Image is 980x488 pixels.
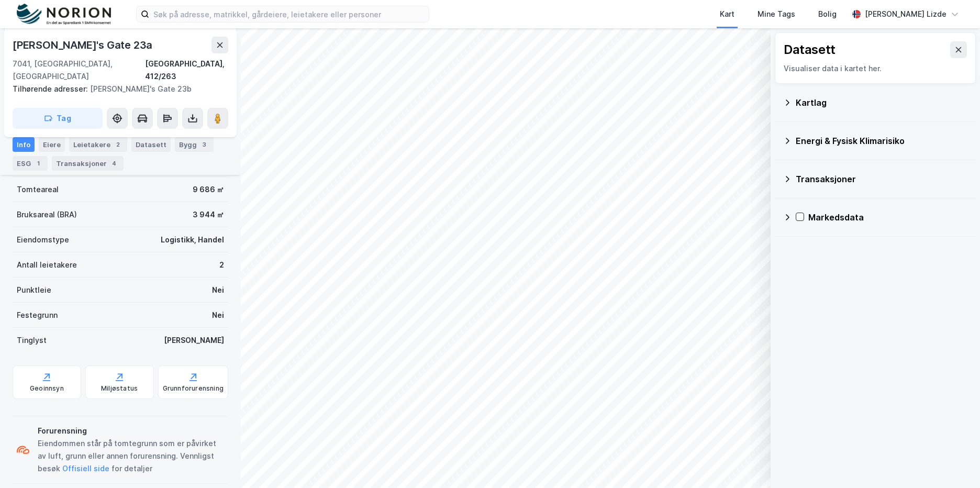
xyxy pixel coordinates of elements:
[145,58,228,83] div: [GEOGRAPHIC_DATA], 412/263
[758,8,795,20] div: Mine Tags
[39,137,65,152] div: Eiere
[113,139,123,150] div: 2
[13,58,145,83] div: 7041, [GEOGRAPHIC_DATA], [GEOGRAPHIC_DATA]
[13,84,90,93] span: Tilhørende adresser:
[69,137,127,152] div: Leietakere
[30,384,64,393] div: Geoinnsyn
[17,208,77,221] div: Bruksareal (BRA)
[784,41,836,58] div: Datasett
[13,83,220,95] div: [PERSON_NAME]'s Gate 23b
[13,156,48,171] div: ESG
[796,96,967,109] div: Kartlag
[13,37,154,53] div: [PERSON_NAME]'s Gate 23a
[17,284,51,296] div: Punktleie
[17,309,58,321] div: Festegrunn
[199,139,209,150] div: 3
[784,62,967,75] div: Visualiser data i kartet her.
[38,437,224,475] div: Eiendommen står på tomtegrunn som er påvirket av luft, grunn eller annen forurensning. Vennligst ...
[149,6,429,22] input: Søk på adresse, matrikkel, gårdeiere, leietakere eller personer
[33,158,43,169] div: 1
[17,334,47,347] div: Tinglyst
[101,384,138,393] div: Miljøstatus
[131,137,171,152] div: Datasett
[175,137,214,152] div: Bygg
[928,438,980,488] div: Kontrollprogram for chat
[212,284,224,296] div: Nei
[193,208,224,221] div: 3 944 ㎡
[161,234,224,246] div: Logistikk, Handel
[796,135,967,147] div: Energi & Fysisk Klimarisiko
[38,425,224,437] div: Forurensning
[164,334,224,347] div: [PERSON_NAME]
[212,309,224,321] div: Nei
[17,183,59,196] div: Tomteareal
[17,4,111,25] img: norion-logo.80e7a08dc31c2e691866.png
[193,183,224,196] div: 9 686 ㎡
[219,259,224,271] div: 2
[808,211,967,224] div: Markedsdata
[52,156,124,171] div: Transaksjoner
[163,384,224,393] div: Grunnforurensning
[109,158,119,169] div: 4
[865,8,946,20] div: [PERSON_NAME] Lizde
[796,173,967,185] div: Transaksjoner
[13,137,35,152] div: Info
[818,8,837,20] div: Bolig
[17,259,77,271] div: Antall leietakere
[720,8,734,20] div: Kart
[17,234,69,246] div: Eiendomstype
[928,438,980,488] iframe: Chat Widget
[13,108,103,129] button: Tag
